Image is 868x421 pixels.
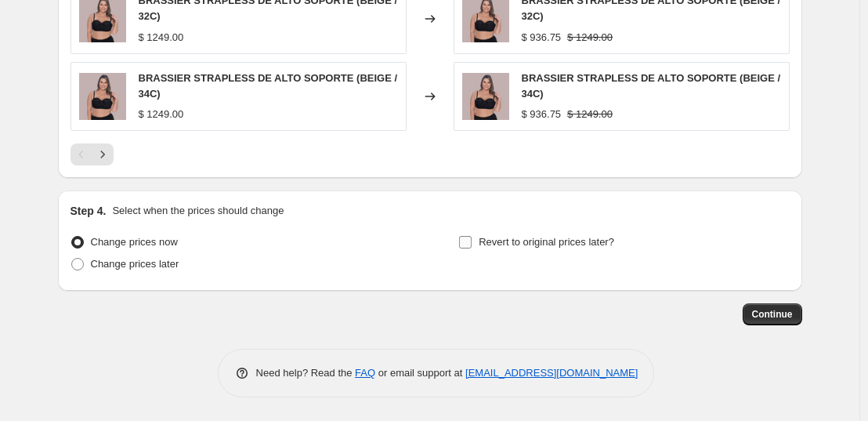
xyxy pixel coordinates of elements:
[256,367,356,379] span: Need help? Read the
[462,73,509,120] img: 10477BRANEGRO_80x.jpg
[743,303,802,325] button: Continue
[79,73,126,120] img: 10477BRANEGRO_80x.jpg
[71,203,107,219] h2: Step 4.
[752,308,793,321] span: Continue
[112,203,284,219] p: Select when the prices should change
[522,72,781,100] span: BRASSIER STRAPLESS DE ALTO SOPORTE (BEIGE / 34C)
[91,236,178,248] span: Change prices now
[375,367,465,379] span: or email support at
[522,30,562,45] div: $ 936.75
[567,30,613,45] strike: $ 1249.00
[139,30,184,45] div: $ 1249.00
[567,107,613,122] strike: $ 1249.00
[139,107,184,122] div: $ 1249.00
[355,367,375,379] a: FAQ
[479,236,614,248] span: Revert to original prices later?
[465,367,638,379] a: [EMAIL_ADDRESS][DOMAIN_NAME]
[522,107,562,122] div: $ 936.75
[92,143,114,165] button: Next
[71,143,114,165] nav: Pagination
[91,258,179,270] span: Change prices later
[139,72,398,100] span: BRASSIER STRAPLESS DE ALTO SOPORTE (BEIGE / 34C)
